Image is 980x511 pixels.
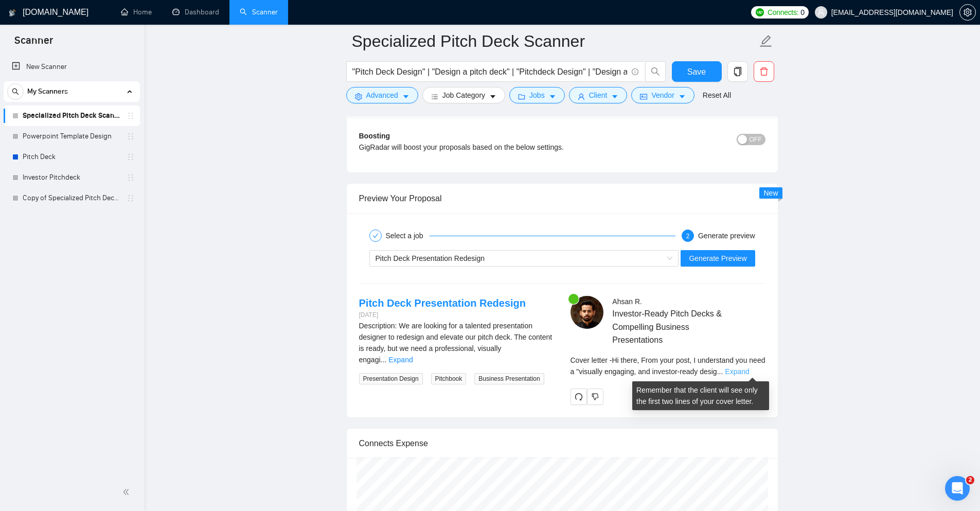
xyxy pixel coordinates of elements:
span: My Scanners [27,81,68,102]
button: settingAdvancedcaret-down [346,87,418,103]
span: Business Presentation [474,373,544,384]
span: edit [759,34,773,48]
span: Save [687,65,706,78]
span: Jobs [529,90,545,101]
button: redo [571,389,587,405]
span: Ahsan R . [612,297,642,306]
button: idcardVendorcaret-down [631,87,694,103]
span: Investor-Ready Pitch Decks & Compelling Business Presentations [612,307,735,346]
a: Pitch Deck Presentation Redesign [359,297,526,309]
span: Pitchbook [431,373,467,384]
a: Expand [388,356,413,364]
span: holder [127,173,135,182]
span: search [8,88,23,95]
span: holder [127,112,135,120]
span: New [763,189,778,197]
a: setting [959,8,976,16]
span: Cover letter - Hi there, From your post, I understand you need a "visually engaging, and investor... [571,356,765,376]
b: Boosting [359,132,390,140]
iframe: Intercom live chat [945,476,970,501]
span: info-circle [632,68,638,75]
span: redo [571,393,586,401]
button: search [7,83,24,100]
button: barsJob Categorycaret-down [422,87,505,103]
img: logo [9,5,16,21]
div: Preview Your Proposal [359,184,765,213]
span: 2 [686,233,690,240]
span: Pitch Deck Presentation Redesign [376,254,485,262]
span: caret-down [549,93,556,100]
span: caret-down [611,93,618,100]
button: folderJobscaret-down [509,87,565,103]
span: dislike [592,393,599,401]
input: Scanner name... [352,28,757,54]
span: idcard [640,93,647,100]
button: search [645,61,666,82]
a: dashboardDashboard [172,8,219,16]
span: Presentation Design [359,373,423,384]
button: copy [727,61,748,82]
span: ... [381,356,387,364]
button: dislike [587,389,603,405]
span: delete [754,67,774,76]
div: Connects Expense [359,429,765,458]
span: copy [728,67,747,76]
a: Copy of Specialized Pitch Deck Scanner [23,188,120,208]
li: New Scanner [4,57,140,77]
span: 2 [966,476,974,484]
span: folder [518,93,525,100]
a: Pitch Deck [23,147,120,167]
a: Specialized Pitch Deck Scanner [23,105,120,126]
button: Generate Preview [681,250,755,267]
span: 0 [800,7,805,18]
span: user [817,9,825,16]
button: userClientcaret-down [569,87,628,103]
div: Description: We are looking for a talented presentation designer to redesign and elevate our pitc... [359,320,554,365]
div: Remember that the client will see only the first two lines of your cover letter. [632,381,769,410]
span: Scanner [6,33,61,55]
span: Advanced [366,90,398,101]
span: Job Category [442,90,485,101]
div: Generate preview [698,230,755,242]
div: Select a job [386,230,430,242]
a: Reset All [703,90,731,101]
div: Remember that the client will see only the first two lines of your cover letter. [571,355,765,377]
a: Expand [725,367,749,376]
span: holder [127,194,135,202]
span: caret-down [679,93,686,100]
span: caret-down [402,93,409,100]
img: c1qbb724gnAwfyoOug-YWwyKQY4XLD-ZptXzA4XWcgDglhjfrovOt9a0i_zan4Jmn3 [571,296,603,329]
span: double-left [122,487,133,497]
span: bars [431,93,438,100]
span: holder [127,153,135,161]
span: Connects: [768,7,798,18]
span: Description: We are looking for a talented presentation designer to redesign and elevate our pitc... [359,322,553,364]
button: setting [959,4,976,21]
span: check [372,233,379,239]
span: caret-down [489,93,496,100]
li: My Scanners [4,81,140,208]
span: Vendor [651,90,674,101]
span: search [646,67,665,76]
a: New Scanner [12,57,132,77]
a: Investor Pitchdeck [23,167,120,188]
span: ... [717,367,723,376]
img: upwork-logo.png [756,8,764,16]
span: Client [589,90,608,101]
input: Search Freelance Jobs... [352,65,627,78]
a: homeHome [121,8,152,16]
span: setting [355,93,362,100]
span: OFF [750,134,762,145]
button: Save [672,61,722,82]
a: searchScanner [240,8,278,16]
div: GigRadar will boost your proposals based on the below settings. [359,142,664,153]
span: holder [127,132,135,140]
span: setting [960,8,975,16]
div: [DATE] [359,310,526,320]
a: Powerpoint Template Design [23,126,120,147]
span: Generate Preview [689,253,746,264]
span: user [578,93,585,100]
button: delete [754,61,774,82]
